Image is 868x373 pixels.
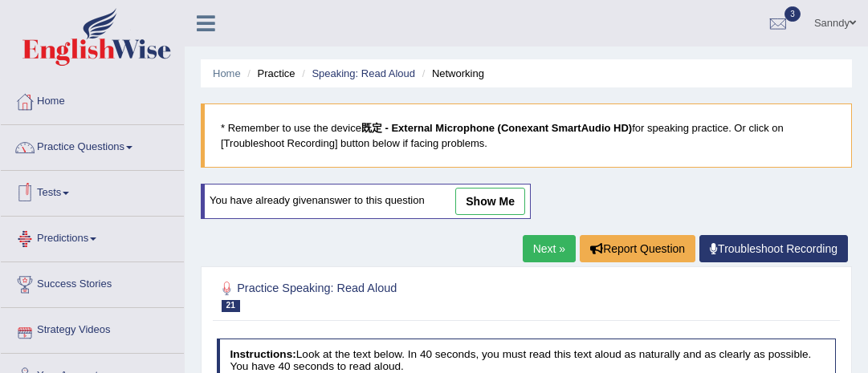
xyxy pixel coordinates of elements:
[213,67,241,79] a: Home
[784,6,801,22] span: 3
[699,235,848,262] a: Troubleshoot Recording
[201,103,852,168] blockquote: * Remember to use the device for speaking practice. Or click on [Troubleshoot Recording] button b...
[1,217,184,257] a: Predictions
[418,66,484,81] li: Networking
[1,171,184,211] a: Tests
[201,184,531,219] div: You have already given answer to this question
[580,235,695,262] button: Report Question
[230,348,295,360] b: Instructions:
[1,308,184,348] a: Strategy Videos
[455,188,525,215] a: show me
[217,278,601,312] h2: Practice Speaking: Read Aloud
[312,67,415,79] a: Speaking: Read Aloud
[243,66,295,81] li: Practice
[1,79,184,120] a: Home
[222,300,240,312] span: 21
[1,262,184,302] a: Success Stories
[1,125,184,165] a: Practice Questions
[523,235,576,262] a: Next »
[361,122,632,134] b: 既定 - External Microphone (Conexant SmartAudio HD)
